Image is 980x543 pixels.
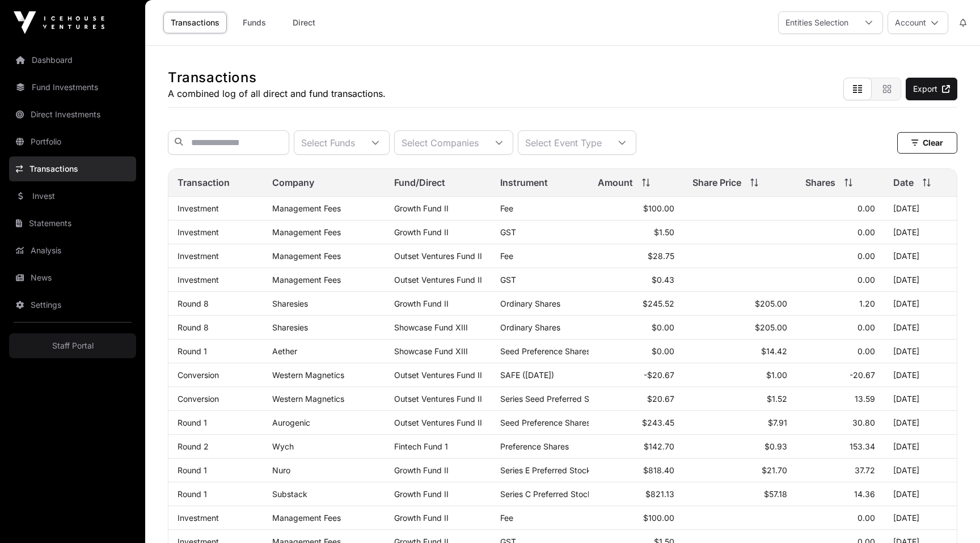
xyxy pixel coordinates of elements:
span: Seed Preference Shares [500,418,590,427]
span: SAFE ([DATE]) [500,370,554,380]
a: Round 8 [178,323,209,332]
span: 0.00 [857,227,875,237]
h1: Transactions [168,69,386,87]
span: 153.34 [850,442,875,451]
td: [DATE] [884,459,957,482]
a: Conversion [178,394,219,404]
span: $57.18 [764,489,787,499]
a: Showcase Fund XIII [394,346,468,356]
a: Investment [178,513,219,523]
span: Fee [500,203,513,213]
a: Direct Investments [9,102,136,127]
td: $20.67 [589,387,683,411]
span: 0.00 [857,513,875,523]
td: $0.00 [589,316,683,340]
td: $245.52 [589,292,683,316]
span: Preference Shares [500,442,569,451]
a: Conversion [178,370,219,380]
span: Date [893,176,914,189]
a: Export [906,78,957,100]
a: Invest [9,184,136,209]
a: Analysis [9,238,136,263]
a: News [9,265,136,290]
span: Share Price [692,176,741,189]
p: Management Fees [272,203,376,213]
span: Fee [500,513,513,523]
a: Investment [178,275,219,285]
iframe: Chat Widget [923,489,980,543]
a: Growth Fund II [394,203,449,213]
a: Growth Fund II [394,299,449,308]
span: $21.70 [762,465,787,475]
div: Select Event Type [518,131,609,154]
a: Aurogenic [272,418,310,427]
a: Investment [178,227,219,237]
span: 1.20 [859,299,875,308]
a: Investment [178,251,219,261]
td: [DATE] [884,387,957,411]
a: Growth Fund II [394,489,449,499]
a: Statements [9,211,136,236]
td: [DATE] [884,197,957,220]
a: Showcase Fund XIII [394,323,468,332]
td: [DATE] [884,340,957,363]
a: Round 8 [178,299,209,308]
span: Ordinary Shares [500,323,560,332]
td: [DATE] [884,316,957,340]
span: $7.91 [768,418,787,427]
span: 30.80 [852,418,875,427]
span: $1.52 [767,394,787,404]
a: Wych [272,442,294,451]
span: GST [500,275,516,285]
a: Round 2 [178,442,209,451]
span: 37.72 [855,465,875,475]
span: Amount [598,176,633,189]
span: Company [272,176,314,189]
img: Icehouse Ventures Logo [14,11,104,34]
td: [DATE] [884,292,957,316]
a: Growth Fund II [394,513,449,523]
td: $142.70 [589,435,683,459]
a: Investment [178,203,219,213]
a: Fintech Fund 1 [394,442,448,451]
button: Clear [897,132,957,154]
td: $821.13 [589,482,683,506]
span: Series C Preferred Stock [500,489,592,499]
a: Portfolio [9,129,136,154]
td: $0.43 [589,268,683,292]
a: Western Magnetics [272,394,344,404]
a: Outset Ventures Fund II [394,418,482,427]
td: [DATE] [884,268,957,292]
span: 0.00 [857,346,875,356]
a: Outset Ventures Fund II [394,251,482,261]
td: $100.00 [589,506,683,530]
span: Shares [805,176,835,189]
td: [DATE] [884,482,957,506]
p: Management Fees [272,227,376,237]
a: Dashboard [9,48,136,73]
a: Growth Fund II [394,227,449,237]
td: $0.00 [589,340,683,363]
a: Round 1 [178,346,207,356]
a: Outset Ventures Fund II [394,275,482,285]
div: Select Funds [294,131,362,154]
span: Fund/Direct [394,176,445,189]
td: [DATE] [884,435,957,459]
td: [DATE] [884,220,957,244]
a: Round 1 [178,489,207,499]
p: A combined log of all direct and fund transactions. [168,87,386,100]
td: [DATE] [884,244,957,268]
span: $1.00 [766,370,787,380]
span: Series Seed Preferred Stock [500,394,606,404]
span: 0.00 [857,275,875,285]
span: 0.00 [857,323,875,332]
p: Management Fees [272,513,376,523]
td: $243.45 [589,411,683,435]
span: Fee [500,251,513,261]
td: $1.50 [589,220,683,244]
td: [DATE] [884,411,957,435]
button: Account [888,11,948,34]
td: $100.00 [589,197,683,220]
span: $0.93 [764,442,787,451]
span: $205.00 [755,299,787,308]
